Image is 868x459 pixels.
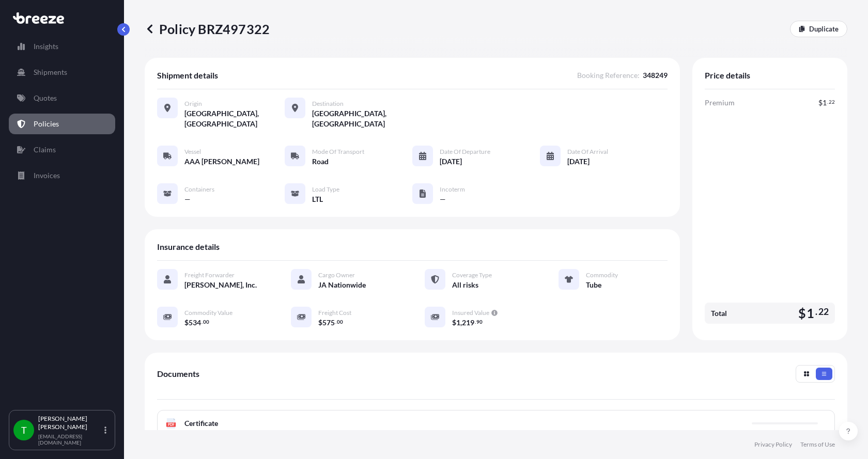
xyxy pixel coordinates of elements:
[460,319,462,326] span: ,
[184,309,233,317] span: Commodity Value
[184,319,189,326] span: $
[184,108,285,129] span: [GEOGRAPHIC_DATA], [GEOGRAPHIC_DATA]
[829,100,835,104] span: 22
[34,170,60,181] p: Invoices
[643,70,668,81] span: 348249
[440,156,462,167] span: [DATE]
[184,280,257,290] span: [PERSON_NAME], Inc.
[440,148,490,156] span: Date of Departure
[184,100,202,108] span: Origin
[705,98,735,108] span: Premium
[440,185,465,194] span: Incoterm
[157,70,218,81] span: Shipment details
[452,309,489,317] span: Insured Value
[452,319,456,326] span: $
[312,185,339,194] span: Load Type
[312,156,329,167] span: Road
[754,440,792,449] a: Privacy Policy
[312,100,344,108] span: Destination
[452,271,492,279] span: Coverage Type
[9,139,115,160] a: Claims
[9,36,115,57] a: Insights
[34,41,58,52] p: Insights
[818,309,829,315] span: 22
[456,319,460,326] span: 1
[21,425,27,435] span: T
[189,319,201,326] span: 534
[818,99,823,106] span: $
[145,21,270,37] p: Policy BRZ497322
[790,21,847,37] a: Duplicate
[337,320,343,324] span: 00
[184,418,218,429] span: Certificate
[567,156,590,167] span: [DATE]
[312,108,412,129] span: [GEOGRAPHIC_DATA], [GEOGRAPHIC_DATA]
[462,319,474,326] span: 219
[823,99,827,106] span: 1
[476,320,483,324] span: 90
[184,185,214,194] span: Containers
[38,433,102,446] p: [EMAIL_ADDRESS][DOMAIN_NAME]
[9,88,115,108] a: Quotes
[798,307,806,320] span: $
[184,194,191,204] span: —
[184,148,201,156] span: Vessel
[203,320,209,324] span: 00
[184,156,259,167] span: AAA [PERSON_NAME]
[318,271,355,279] span: Cargo Owner
[318,319,322,326] span: $
[9,62,115,83] a: Shipments
[705,70,750,81] span: Price details
[184,271,235,279] span: Freight Forwarder
[827,100,828,104] span: .
[34,145,56,155] p: Claims
[452,280,478,290] span: All risks
[157,242,220,252] span: Insurance details
[335,320,336,324] span: .
[38,415,102,431] p: [PERSON_NAME] [PERSON_NAME]
[809,24,839,34] p: Duplicate
[202,320,203,324] span: .
[586,280,601,290] span: Tube
[9,114,115,134] a: Policies
[800,440,835,449] a: Terms of Use
[168,423,175,426] text: PDF
[711,308,727,319] span: Total
[318,280,366,290] span: JA Nationwide
[322,319,335,326] span: 575
[34,93,57,103] p: Quotes
[577,70,640,81] span: Booking Reference :
[34,119,59,129] p: Policies
[807,307,814,320] span: 1
[475,320,476,324] span: .
[586,271,618,279] span: Commodity
[157,369,199,379] span: Documents
[312,148,364,156] span: Mode of Transport
[567,148,608,156] span: Date of Arrival
[312,194,323,204] span: LTL
[815,309,817,315] span: .
[440,194,446,204] span: —
[318,309,351,317] span: Freight Cost
[9,165,115,186] a: Invoices
[34,67,67,77] p: Shipments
